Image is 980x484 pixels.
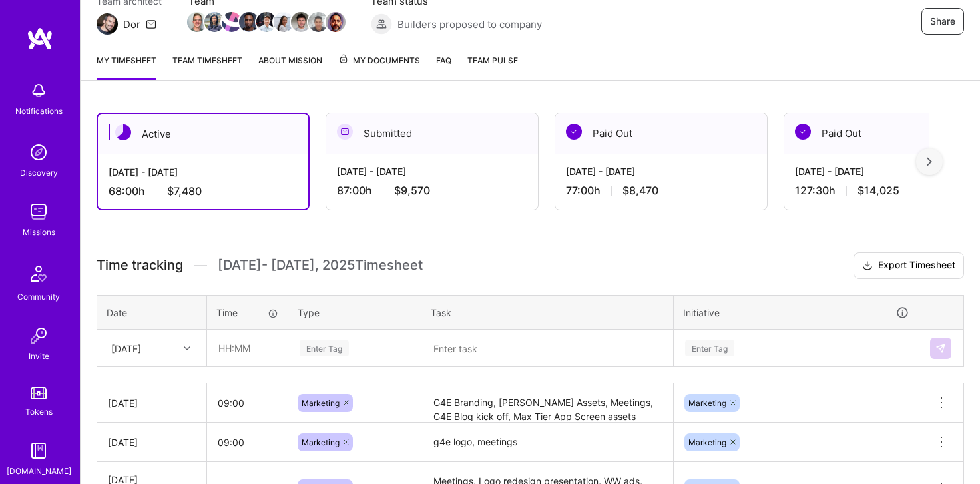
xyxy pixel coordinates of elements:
span: Share [930,15,955,28]
div: [DATE] - [DATE] [566,164,756,178]
a: Team Member Avatar [188,11,206,33]
div: 87:00 h [337,184,527,198]
img: Active [115,124,131,140]
span: $8,470 [622,184,658,198]
i: icon Mail [146,19,156,29]
a: About Mission [258,53,322,80]
span: Builders proposed to company [397,17,542,31]
div: Time [216,306,278,320]
div: Enter Tag [300,338,349,358]
div: Missions [23,225,55,239]
img: Team Member Avatar [187,12,207,32]
input: HH:MM [207,425,288,460]
span: Marketing [688,437,726,447]
img: guide book [25,437,52,464]
span: [DATE] - [DATE] , 2025 Timesheet [218,257,423,274]
span: Marketing [302,398,340,408]
span: Team Pulse [467,55,518,65]
input: HH:MM [207,385,288,421]
i: icon Chevron [184,345,190,352]
div: Dor [123,17,140,31]
img: discovery [25,139,52,166]
input: HH:MM [208,330,287,365]
div: 77:00 h [566,184,756,198]
div: Tokens [25,405,53,419]
a: Team Member Avatar [206,11,223,33]
div: [DATE] [108,396,196,410]
img: tokens [31,387,47,399]
img: Builders proposed to company [371,13,392,35]
th: Date [97,295,207,330]
a: My Documents [338,53,420,80]
img: Team Member Avatar [308,12,328,32]
img: Community [23,258,55,290]
img: logo [27,27,53,51]
th: Task [421,295,674,330]
span: Time tracking [97,257,183,274]
textarea: G4E Branding, [PERSON_NAME] Assets, Meetings, G4E Blog kick off, Max Tier App Screen assets [423,385,672,421]
th: Type [288,295,421,330]
span: My Documents [338,53,420,68]
button: Share [921,8,964,35]
img: Invite [25,322,52,349]
div: Paid Out [555,113,767,154]
div: Enter Tag [685,338,734,358]
img: Submit [935,343,946,354]
img: Team Member Avatar [204,12,224,32]
textarea: g4e logo, meetings [423,424,672,461]
img: Team Member Avatar [256,12,276,32]
img: right [927,157,932,166]
div: [DATE] - [DATE] [337,164,527,178]
span: Marketing [688,398,726,408]
div: Initiative [683,305,909,320]
a: Team Member Avatar [223,11,240,33]
div: [DATE] [111,341,141,355]
div: Discovery [20,166,58,180]
span: $14,025 [857,184,899,198]
div: Notifications [15,104,63,118]
a: Team timesheet [172,53,242,80]
div: [DOMAIN_NAME] [7,464,71,478]
a: Team Member Avatar [327,11,344,33]
img: teamwork [25,198,52,225]
img: Team Member Avatar [239,12,259,32]
img: bell [25,77,52,104]
div: [DATE] [108,435,196,449]
img: Team Architect [97,13,118,35]
a: Team Pulse [467,53,518,80]
a: Team Member Avatar [258,11,275,33]
div: Invite [29,349,49,363]
a: Team Member Avatar [275,11,292,33]
img: Team Member Avatar [291,12,311,32]
div: [DATE] - [DATE] [109,165,298,179]
a: Team Member Avatar [240,11,258,33]
span: $9,570 [394,184,430,198]
a: FAQ [436,53,451,80]
img: Paid Out [566,124,582,140]
div: Community [17,290,60,304]
img: Paid Out [795,124,811,140]
div: 68:00 h [109,184,298,198]
img: Submitted [337,124,353,140]
span: $7,480 [167,184,202,198]
button: Export Timesheet [854,252,964,279]
a: Team Member Avatar [310,11,327,33]
a: My timesheet [97,53,156,80]
img: Team Member Avatar [274,12,294,32]
img: Team Member Avatar [222,12,242,32]
div: Submitted [326,113,538,154]
span: Marketing [302,437,340,447]
i: icon Download [862,259,873,273]
img: Team Member Avatar [326,12,346,32]
div: Active [98,114,308,154]
a: Team Member Avatar [292,11,310,33]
